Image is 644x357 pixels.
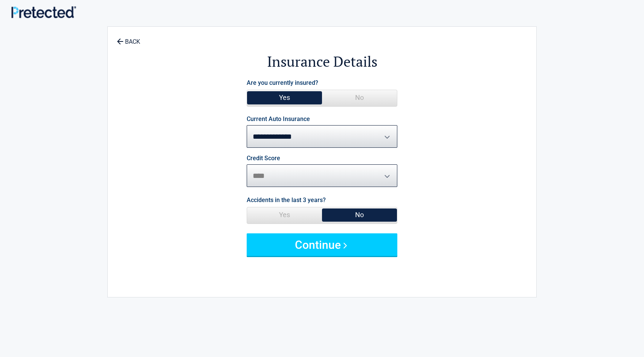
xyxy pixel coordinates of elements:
[11,6,76,18] img: Main Logo
[247,233,397,256] button: Continue
[322,90,397,105] span: No
[247,195,326,205] label: Accidents in the last 3 years?
[247,207,322,222] span: Yes
[247,90,322,105] span: Yes
[247,78,318,88] label: Are you currently insured?
[149,52,495,71] h2: Insurance Details
[322,207,397,222] span: No
[115,32,142,45] a: BACK
[247,116,310,122] label: Current Auto Insurance
[247,155,280,161] label: Credit Score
